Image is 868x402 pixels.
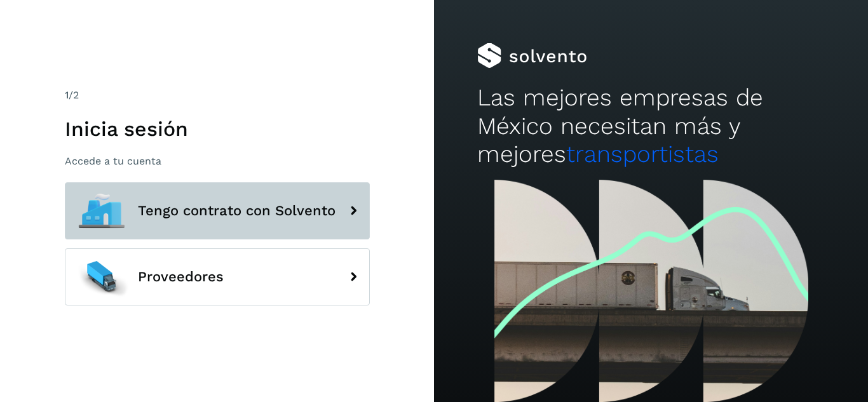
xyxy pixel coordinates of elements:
[65,182,370,239] button: Tengo contrato con Solvento
[65,89,69,101] span: 1
[477,84,824,168] h2: Las mejores empresas de México necesitan más y mejores
[566,140,719,168] span: transportistas
[65,248,370,305] button: Proveedores
[138,203,336,218] span: Tengo contrato con Solvento
[65,88,370,103] div: /2
[65,155,370,167] p: Accede a tu cuenta
[65,117,370,141] h1: Inicia sesión
[138,269,224,285] span: Proveedores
